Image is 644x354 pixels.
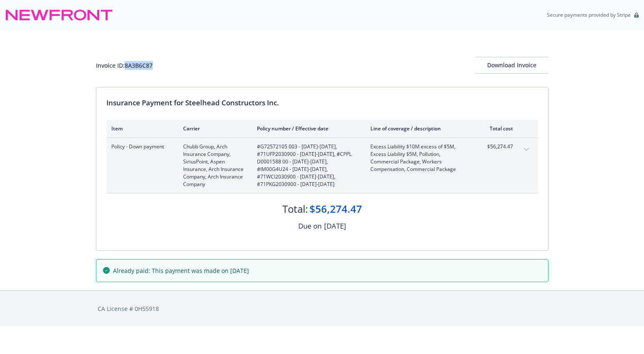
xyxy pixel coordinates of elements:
span: $56,274.47 [482,143,513,150]
span: Chubb Group, Arch Insurance Company, SiriusPoint, Aspen Insurance, Arch Insurance Company, Arch I... [183,143,244,188]
button: expand content [520,143,533,156]
span: #G72572105 003 - [DATE]-[DATE], #71UFP2030900 - [DATE]-[DATE], #CPPL D0001588 00 - [DATE]-[DATE],... [257,143,357,188]
p: Secure payments provided by Stripe [547,11,631,18]
span: Already paid: This payment was made on [DATE] [113,266,249,275]
div: [DATE] [324,221,346,232]
div: Carrier [183,125,244,132]
div: Download Invoice [475,57,548,73]
span: Excess Liability $10M excess of $5M, Excess Liability $5M, Pollution, Commercial Package, Workers... [370,143,468,173]
div: Policy number / Effective date [257,125,357,132]
span: Policy - Down payment [111,143,170,150]
div: Line of coverage / description [370,125,468,132]
div: Total: [282,202,308,216]
div: Insurance Payment for Steelhead Constructors Inc. [106,97,538,108]
div: Item [111,125,170,132]
div: Invoice ID: 8A3B6C87 [96,61,153,70]
div: $56,274.47 [309,202,362,216]
div: Due on [298,221,322,232]
div: Policy - Down paymentChubb Group, Arch Insurance Company, SiriusPoint, Aspen Insurance, Arch Insu... [106,138,538,193]
button: Download Invoice [475,57,548,74]
div: CA License # 0H55918 [98,304,547,313]
div: Total cost [482,125,513,132]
